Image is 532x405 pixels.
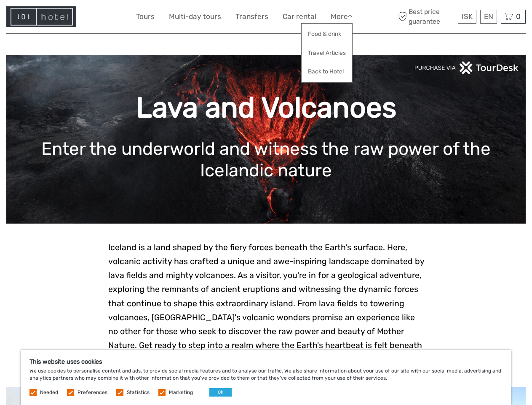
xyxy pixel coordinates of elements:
[21,350,511,405] div: We use cookies to personalise content and ads, to provide social media features and to analyse ou...
[6,6,76,27] img: Hotel Information
[29,358,503,365] h5: This website uses cookies
[169,389,193,396] label: Marketing
[97,13,107,23] button: Open LiveChat chat widget
[136,11,155,23] a: Tours
[12,15,95,22] p: We're away right now. Please check back later!
[302,45,352,61] a: Travel Articles
[331,11,353,23] a: More
[19,91,513,125] h1: Lava and Volcanoes
[19,138,513,181] h1: Enter the underworld and witness the raw power of the Icelandic nature
[40,389,58,396] label: Needed
[480,10,497,24] div: EN
[235,11,268,23] a: Transfers
[108,243,424,364] span: Iceland is a land shaped by the fiery forces beneath the Earth's surface. Here, volcanic activity...
[209,388,232,397] button: OK
[283,11,316,23] a: Car rental
[169,11,221,23] a: Multi-day tours
[302,63,352,80] a: Back to Hotel
[302,26,352,42] a: Food & drink
[414,61,519,74] img: PurchaseViaTourDeskwhite.png
[462,12,473,21] span: ISK
[396,7,456,26] span: Best price guarantee
[515,12,522,21] span: 0
[127,389,150,396] label: Statistics
[78,389,107,396] label: Preferences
